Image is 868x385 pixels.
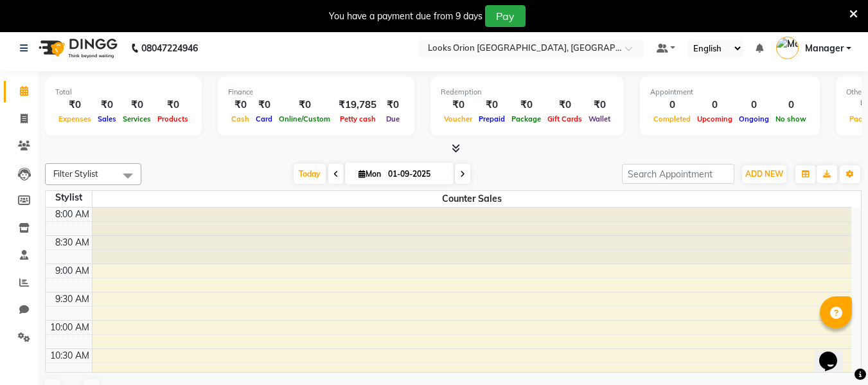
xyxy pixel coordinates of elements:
[475,114,508,123] span: Prepaid
[55,114,94,123] span: Expenses
[772,98,810,112] div: 0
[252,98,276,112] div: ₹0
[329,10,483,23] div: You have a payment due from 9 days
[650,98,694,112] div: 0
[141,30,198,66] b: 08047224946
[94,98,120,112] div: ₹0
[333,98,382,112] div: ₹19,785
[736,98,772,112] div: 0
[53,168,98,179] span: Filter Stylist
[93,191,852,207] span: Counter Sales
[154,114,191,123] span: Products
[441,114,475,123] span: Voucher
[772,114,810,123] span: No show
[294,164,326,184] span: Today
[585,98,614,112] div: ₹0
[805,42,844,55] span: Manager
[776,37,799,59] img: Manager
[544,98,585,112] div: ₹0
[382,98,404,112] div: ₹0
[544,114,585,123] span: Gift Cards
[814,334,855,372] iframe: chat widget
[650,87,810,98] div: Appointment
[55,87,191,98] div: Total
[441,98,475,112] div: ₹0
[252,114,276,123] span: Card
[508,114,544,123] span: Package
[53,292,92,306] div: 9:30 AM
[33,30,121,66] img: logo
[53,208,92,221] div: 8:00 AM
[94,114,120,123] span: Sales
[228,114,252,123] span: Cash
[622,164,734,184] input: Search Appointment
[337,114,379,123] span: Petty cash
[508,98,544,112] div: ₹0
[46,191,92,204] div: Stylist
[154,98,191,112] div: ₹0
[650,114,694,123] span: Completed
[228,87,404,98] div: Finance
[355,169,384,179] span: Mon
[120,114,154,123] span: Services
[384,165,448,184] input: 2025-09-01
[48,321,92,334] div: 10:00 AM
[441,87,614,98] div: Redemption
[53,236,92,249] div: 8:30 AM
[48,349,92,363] div: 10:30 AM
[485,5,526,27] button: Pay
[694,114,736,123] span: Upcoming
[475,98,508,112] div: ₹0
[585,114,614,123] span: Wallet
[745,169,783,179] span: ADD NEW
[228,98,252,112] div: ₹0
[383,114,403,123] span: Due
[276,114,333,123] span: Online/Custom
[736,114,772,123] span: Ongoing
[55,98,94,112] div: ₹0
[742,165,786,183] button: ADD NEW
[53,264,92,278] div: 9:00 AM
[120,98,154,112] div: ₹0
[276,98,333,112] div: ₹0
[694,98,736,112] div: 0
